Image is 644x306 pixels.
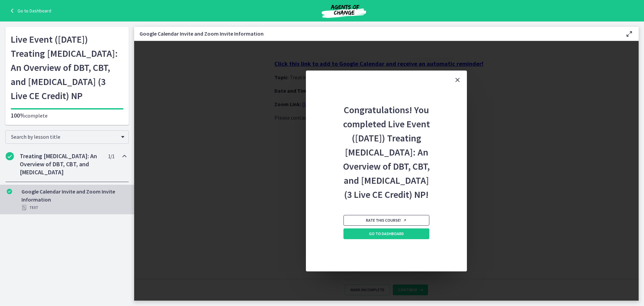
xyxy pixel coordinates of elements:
[343,228,429,239] a: Go to Dashboard
[369,231,404,236] span: Go to Dashboard
[21,187,126,212] div: Google Calendar Invite and Zoom Invite Information
[21,204,126,212] div: Text
[11,32,123,103] h1: Live Event ([DATE]) Treating [MEDICAL_DATA]: An Overview of DBT, CBT, and [MEDICAL_DATA] (3 Live ...
[343,215,429,226] a: Rate this course! Opens in a new window
[403,218,407,222] i: Opens in a new window
[20,152,102,176] h2: Treating [MEDICAL_DATA]: An Overview of DBT, CBT, and [MEDICAL_DATA]
[7,189,12,194] i: Completed
[5,130,129,144] div: Search by lesson title
[11,112,123,120] p: complete
[366,218,407,223] span: Rate this course!
[11,112,25,119] span: 100%
[304,3,384,19] img: Agents of Change Social Work Test Prep
[8,7,51,15] a: Go to Dashboard
[108,152,114,160] span: 1 / 1
[140,30,614,38] h3: Google Calendar Invite and Zoom Invite Information
[6,152,14,160] i: Completed
[448,71,467,89] button: Close
[342,89,431,202] h2: Congratulations! You completed Live Event ([DATE]) Treating [MEDICAL_DATA]: An Overview of DBT, C...
[11,133,118,140] span: Search by lesson title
